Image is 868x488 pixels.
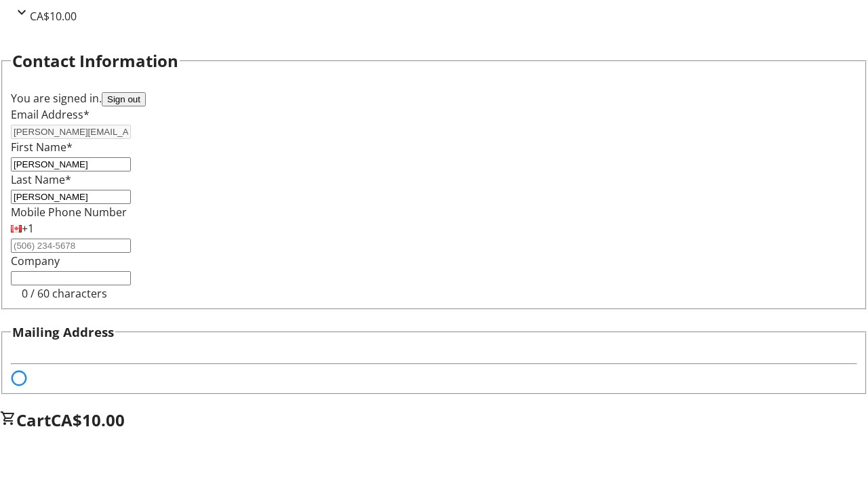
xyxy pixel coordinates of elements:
label: Company [11,253,60,268]
span: CA$10.00 [51,409,125,431]
label: Email Address* [11,107,90,122]
label: Mobile Phone Number [11,205,127,220]
div: You are signed in. [11,90,857,106]
input: (506) 234-5678 [11,239,131,253]
span: CA$10.00 [30,9,77,24]
h2: Contact Information [12,49,178,73]
label: First Name* [11,140,73,155]
tr-character-limit: 0 / 60 characters [22,286,107,301]
label: Last Name* [11,172,71,187]
button: Sign out [102,92,146,106]
h3: Mailing Address [12,323,114,342]
span: Cart [16,409,51,431]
